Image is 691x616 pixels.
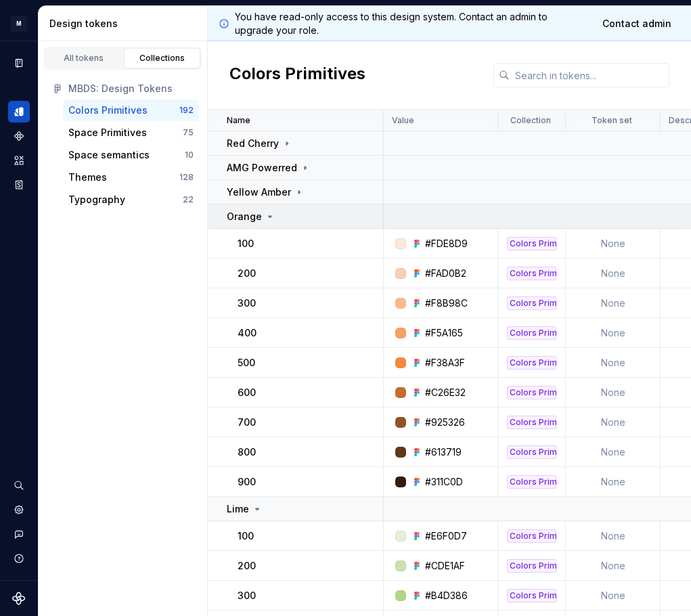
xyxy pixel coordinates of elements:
p: 300 [238,589,256,602]
a: Storybook stories [8,174,30,196]
div: Colors Primitives [507,445,556,459]
div: #CDE1AF [425,559,465,573]
div: Colors Primitives [507,529,556,543]
p: 500 [238,356,255,370]
div: Colors Primitives [507,475,556,489]
td: None [566,229,661,259]
p: Lime [227,502,249,516]
div: #E6F0D7 [425,529,467,543]
div: 128 [179,172,194,183]
p: Token set [592,115,632,126]
button: M [3,9,35,38]
td: None [566,378,661,408]
div: MBDS: Design Tokens [68,82,194,95]
div: Typography [68,193,125,206]
div: Colors Primitives [507,267,556,280]
div: Colors Primitives [507,237,556,250]
div: Colors Primitives [507,416,556,429]
div: #B4D386 [425,589,468,602]
p: 100 [238,529,254,543]
p: AMG Powerred [227,161,297,175]
div: #C26E32 [425,386,466,399]
p: Yellow Amber [227,185,291,199]
div: #311C0D [425,475,463,489]
div: Colors Primitives [507,356,556,370]
td: None [566,551,661,581]
p: 200 [238,559,256,573]
td: None [566,318,661,348]
p: Value [392,115,414,126]
td: None [566,348,661,378]
div: 192 [179,105,194,116]
a: Components [8,125,30,147]
p: 400 [238,326,257,340]
div: #F5A165 [425,326,463,340]
div: Colors Primitives [68,104,148,117]
div: Colors Primitives [507,589,556,602]
a: Assets [8,150,30,171]
div: Space semantics [68,148,150,162]
div: #F8B98C [425,296,468,310]
button: Contact support [8,523,30,545]
td: None [566,467,661,497]
p: Red Cherry [227,137,279,150]
div: M [11,16,27,32]
td: None [566,288,661,318]
button: Typography22 [63,189,199,211]
p: Name [227,115,250,126]
svg: Supernova Logo [12,592,26,605]
td: None [566,581,661,611]
p: 200 [238,267,256,280]
button: Themes128 [63,167,199,188]
p: Orange [227,210,262,223]
div: Collections [129,53,196,64]
div: Colors Primitives [507,386,556,399]
p: You have read-only access to this design system. Contact an admin to upgrade your role. [235,10,588,37]
div: Themes [68,171,107,184]
p: 600 [238,386,256,399]
div: #F38A3F [425,356,465,370]
div: Colors Primitives [507,559,556,573]
div: Colors Primitives [507,296,556,310]
p: Collection [510,115,551,126]
div: Colors Primitives [507,326,556,340]
a: Documentation [8,52,30,74]
p: 700 [238,416,256,429]
button: Space semantics10 [63,144,199,166]
span: Contact admin [602,17,671,30]
button: Search ⌘K [8,475,30,496]
div: #FDE8D9 [425,237,468,250]
div: All tokens [50,53,118,64]
div: 10 [185,150,194,160]
div: Design tokens [49,17,202,30]
button: Colors Primitives192 [63,100,199,121]
a: Settings [8,499,30,521]
td: None [566,259,661,288]
p: 100 [238,237,254,250]
button: Space Primitives75 [63,122,199,144]
td: None [566,521,661,551]
div: #613719 [425,445,462,459]
h2: Colors Primitives [229,63,365,87]
a: Design tokens [8,101,30,123]
div: #925326 [425,416,465,429]
p: 300 [238,296,256,310]
p: 800 [238,445,256,459]
td: None [566,408,661,437]
input: Search in tokens... [510,63,669,87]
div: 75 [183,127,194,138]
